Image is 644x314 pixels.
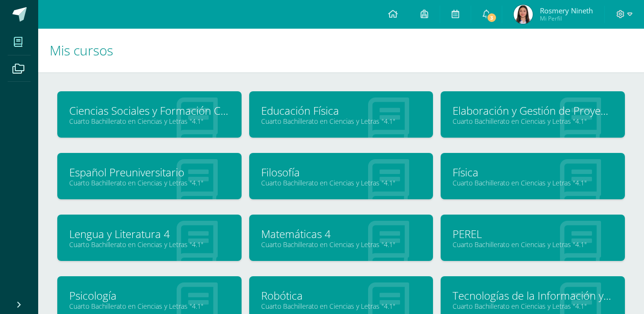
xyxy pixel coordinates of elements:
[453,103,613,118] a: Elaboración y Gestión de Proyectos
[453,240,613,249] a: Cuarto Bachillerato en Ciencias y Letras "4.1"
[261,240,422,249] a: Cuarto Bachillerato en Ciencias y Letras "4.1"
[261,165,422,180] a: Filosofía
[261,288,422,303] a: Robótica
[540,6,593,15] span: Rosmery Nineth
[50,41,113,59] span: Mis cursos
[261,103,422,118] a: Educación Física
[69,165,230,180] a: Español Preuniversitario
[69,302,230,311] a: Cuarto Bachillerato en Ciencias y Letras "4.1"
[69,117,230,126] a: Cuarto Bachillerato en Ciencias y Letras "4.1"
[261,178,422,187] a: Cuarto Bachillerato en Ciencias y Letras "4.1"
[453,302,613,311] a: Cuarto Bachillerato en Ciencias y Letras "4.1"
[453,117,613,126] a: Cuarto Bachillerato en Ciencias y Letras "4.1"
[453,288,613,303] a: Tecnologías de la Información y Comunicación 4
[69,178,230,187] a: Cuarto Bachillerato en Ciencias y Letras "4.1"
[69,240,230,249] a: Cuarto Bachillerato en Ciencias y Letras "4.1"
[514,5,533,24] img: d9dfd8af4e0c5f361723b431b4e612dc.png
[453,165,613,180] a: Física
[261,302,422,311] a: Cuarto Bachillerato en Ciencias y Letras "4.1"
[69,288,230,303] a: Psicología
[486,12,497,23] span: 3
[69,227,230,241] a: Lengua y Literatura 4
[69,103,230,118] a: Ciencias Sociales y Formación Ciudadana 4
[540,14,593,22] span: Mi Perfil
[261,227,422,241] a: Matemáticas 4
[261,117,422,126] a: Cuarto Bachillerato en Ciencias y Letras "4.1"
[453,178,613,187] a: Cuarto Bachillerato en Ciencias y Letras "4.1"
[453,227,613,241] a: PEREL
